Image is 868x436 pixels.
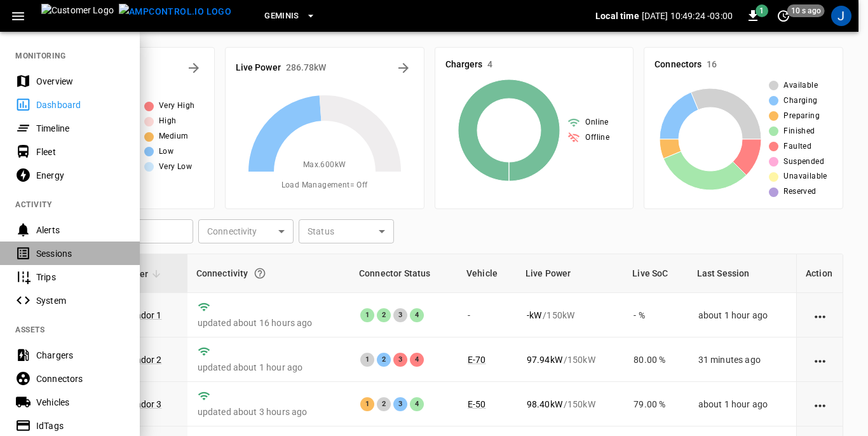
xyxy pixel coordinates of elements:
[119,4,231,20] img: ampcontrol.io logo
[36,372,125,385] div: Connectors
[36,294,125,307] div: System
[41,4,114,28] img: Customer Logo
[831,6,851,26] div: profile-icon
[787,4,825,17] span: 10 s ago
[756,4,768,17] span: 1
[36,396,125,409] div: Vehicles
[36,247,125,260] div: Sessions
[36,122,125,135] div: Timeline
[36,169,125,182] div: Energy
[595,10,639,22] p: Local time
[36,419,125,432] div: IdTags
[36,271,125,283] div: Trips
[773,6,794,26] button: set refresh interval
[36,99,125,111] div: Dashboard
[36,224,125,236] div: Alerts
[264,9,299,24] span: Geminis
[36,75,125,88] div: Overview
[36,146,125,158] div: Fleet
[36,349,125,362] div: Chargers
[642,10,733,22] p: [DATE] 10:49:24 -03:00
